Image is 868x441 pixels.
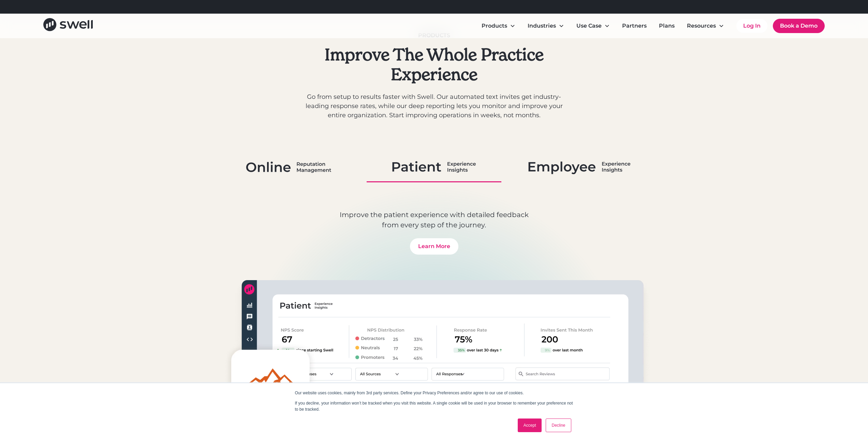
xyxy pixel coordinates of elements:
[617,19,652,33] a: Partners
[576,22,602,30] div: Use Case
[736,19,767,33] a: Log In
[43,18,93,33] a: home
[773,19,825,33] a: Book a Demo
[681,19,730,33] div: Resources
[295,390,573,396] p: Our website uses cookies, mainly from 3rd party services. Define your Privacy Preferences and/or ...
[303,92,565,120] p: Go from setup to results faster with Swell. Our automated text invites get industry-leading respo...
[339,210,530,230] p: Improve the patient experience with detailed feedback from every step of the journey.
[748,367,868,441] iframe: Chat Widget
[546,419,571,432] a: Decline
[528,22,556,30] div: Industries
[522,19,570,33] div: Industries
[295,400,573,412] p: If you decline, your information won’t be tracked when you visit this website. A single cookie wi...
[410,238,458,255] a: Learn More
[687,22,716,30] div: Resources
[571,19,615,33] div: Use Case
[303,45,565,84] h2: Improve The Whole Practice Experience
[653,19,680,33] a: Plans
[476,19,521,33] div: Products
[518,419,542,432] a: Accept
[482,22,507,30] div: Products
